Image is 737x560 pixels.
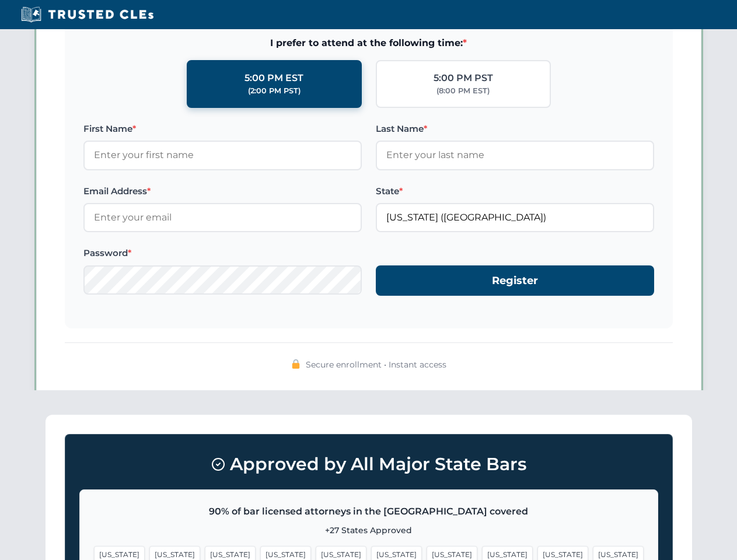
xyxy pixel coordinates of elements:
[434,71,493,86] div: 5:00 PM PST
[83,36,654,51] span: I prefer to attend at the following time:
[436,85,490,97] div: (8:00 PM EST)
[94,504,644,519] p: 90% of bar licensed attorneys in the [GEOGRAPHIC_DATA] covered
[244,71,303,86] div: 5:00 PM EST
[18,6,157,23] img: Trusted CLEs
[291,359,301,369] img: 🔒
[306,358,446,371] span: Secure enrollment • Instant access
[94,524,644,537] p: +27 States Approved
[83,184,362,198] label: Email Address
[83,122,362,136] label: First Name
[376,122,654,136] label: Last Name
[83,141,362,170] input: Enter your first name
[248,85,301,97] div: (2:00 PM PST)
[376,184,654,198] label: State
[376,141,654,170] input: Enter your last name
[83,203,362,232] input: Enter your email
[83,246,362,260] label: Password
[376,265,654,296] button: Register
[79,449,658,480] h3: Approved by All Major State Bars
[376,203,654,232] input: California (CA)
